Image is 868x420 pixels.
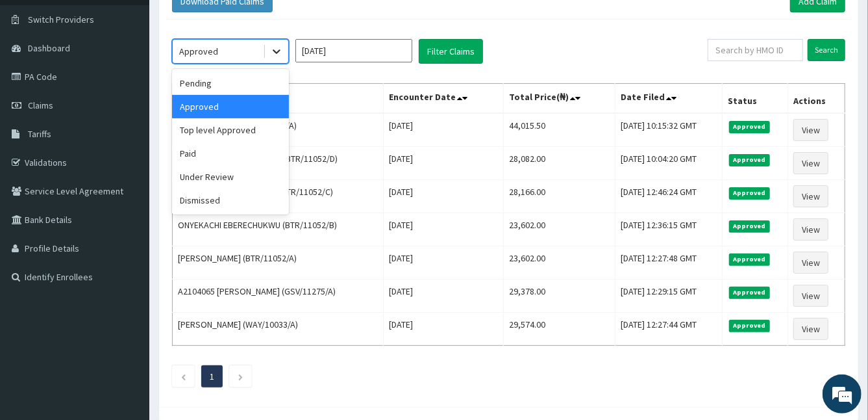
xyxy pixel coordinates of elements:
a: View [793,285,828,307]
th: Encounter Date [383,84,503,114]
span: Approved [729,220,770,232]
input: Select Month and Year [295,39,412,62]
a: Page 1 is your current page [210,371,214,382]
td: [DATE] 12:46:24 GMT [615,180,723,213]
td: 44,015.50 [504,113,615,147]
a: View [793,185,828,207]
td: [PERSON_NAME] (BTR/11052/A) [173,246,384,280]
div: Under Review [172,165,289,189]
td: 28,166.00 [504,180,615,213]
img: d_794563401_company_1708531726252_794563401 [24,65,53,98]
td: 23,602.00 [504,246,615,280]
div: Minimize live chat window [213,7,244,38]
td: A2104065 [PERSON_NAME] (GSV/11275/A) [173,280,384,313]
td: [DATE] 10:04:20 GMT [615,147,723,180]
div: Chat with us now [68,73,218,90]
td: [DATE] [383,113,503,147]
span: Tariffs [28,128,51,140]
th: Status [723,84,788,114]
td: [PERSON_NAME] (WAY/10033/A) [173,313,384,346]
span: We're online! [75,127,179,258]
th: Actions [788,84,845,114]
a: View [793,119,828,141]
span: Approved [729,254,770,265]
td: [DATE] 12:27:48 GMT [615,246,723,280]
td: [DATE] [383,246,503,280]
button: Filter Claims [419,39,483,64]
span: Claims [28,99,53,111]
td: [DATE] [383,280,503,313]
div: Dismissed [172,189,289,212]
td: [DATE] [383,213,503,246]
a: Previous page [180,371,186,382]
span: Approved [729,320,770,332]
td: ONYEKACHI EBERECHUKWU (BTR/11052/B) [173,213,384,246]
td: [DATE] 12:27:44 GMT [615,313,723,346]
td: [DATE] [383,313,503,346]
a: Next page [238,371,243,382]
td: [DATE] 10:15:32 GMT [615,113,723,147]
th: Date Filed [615,84,723,114]
span: Approved [729,154,770,166]
span: Dashboard [28,42,70,54]
td: [DATE] 12:36:15 GMT [615,213,723,246]
span: Switch Providers [28,14,94,25]
div: Pending [172,72,289,95]
a: View [793,218,828,241]
td: 29,574.00 [504,313,615,346]
td: 28,082.00 [504,147,615,180]
a: View [793,152,828,174]
a: View [793,252,828,274]
td: [DATE] [383,147,503,180]
span: Approved [729,187,770,199]
td: [DATE] [383,180,503,213]
td: 29,378.00 [504,280,615,313]
td: 23,602.00 [504,213,615,246]
a: View [793,318,828,340]
input: Search by HMO ID [708,39,803,61]
div: Paid [172,142,289,165]
textarea: Type your message and hit 'Enter' [6,281,247,326]
span: Approved [729,287,770,298]
div: Approved [179,45,218,58]
input: Search [808,39,845,61]
div: Approved [172,95,289,118]
td: [DATE] 12:29:15 GMT [615,280,723,313]
div: Top level Approved [172,118,289,142]
span: Approved [729,121,770,133]
th: Total Price(₦) [504,84,615,114]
